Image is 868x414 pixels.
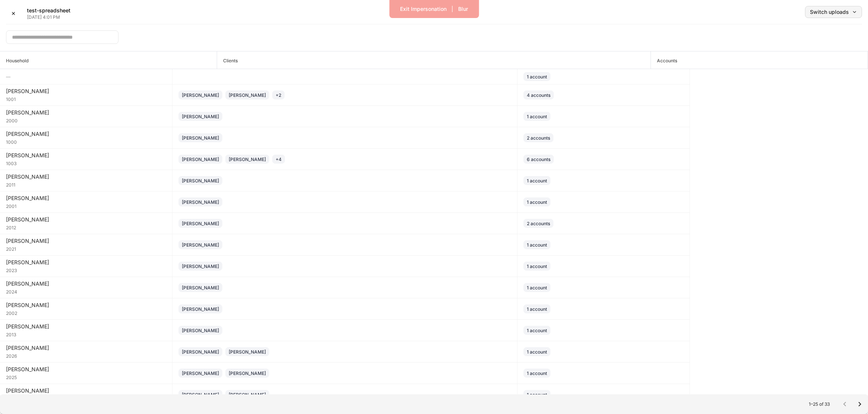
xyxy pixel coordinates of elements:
div: [PERSON_NAME] [6,109,166,116]
div: [PERSON_NAME] [229,391,266,398]
div: 1 account [527,348,547,355]
div: [PERSON_NAME] [229,92,266,99]
div: 2011 [6,181,166,188]
div: 2025 [6,373,166,381]
div: 2024 [6,288,166,295]
div: 2023 [6,266,166,274]
button: Switch uploads [805,6,862,18]
div: 1 account [527,241,547,248]
div: 1 account [527,113,547,120]
div: 1001 [6,95,166,102]
div: 2012 [6,223,166,231]
h6: Accounts [651,57,677,64]
div: 1003 [6,159,166,167]
button: ✕ [6,6,21,21]
button: Blur [453,3,473,15]
div: Exit Impersonation [400,6,447,12]
div: [PERSON_NAME] [6,301,166,309]
div: [PERSON_NAME] [229,370,266,377]
div: 4 accounts [527,92,550,99]
div: [PERSON_NAME] [6,259,166,266]
div: [PERSON_NAME] [182,134,219,142]
div: [PERSON_NAME] [6,237,166,245]
div: [PERSON_NAME] [6,130,166,138]
div: [PERSON_NAME] [6,216,166,223]
button: Go to next page [852,397,867,412]
div: 2021 [6,245,166,252]
div: ✕ [11,11,16,16]
div: + 4 [276,156,282,163]
div: 2 accounts [527,220,550,227]
div: [PERSON_NAME] [182,348,219,355]
div: 1 account [527,284,547,291]
div: 6 accounts [527,156,550,163]
div: [PERSON_NAME] [182,113,219,120]
div: [PERSON_NAME] [6,344,166,352]
div: [PERSON_NAME] [182,306,219,313]
div: [PERSON_NAME] [182,156,219,163]
div: [PERSON_NAME] [182,263,219,270]
div: 2002 [6,309,166,316]
div: 1 account [527,370,547,377]
div: [PERSON_NAME] [229,156,266,163]
div: 1 account [527,73,547,80]
div: 1 account [527,327,547,334]
div: [PERSON_NAME] [6,152,166,159]
div: [PERSON_NAME] [6,173,166,181]
div: [PERSON_NAME] [182,220,219,227]
div: 1 account [527,199,547,206]
div: 1 account [527,306,547,313]
div: [PERSON_NAME] [229,348,266,355]
div: [PERSON_NAME] [6,323,166,330]
div: Blur [458,6,468,12]
span: Clients [217,51,651,69]
div: [PERSON_NAME] [6,387,166,394]
div: [PERSON_NAME] [182,92,219,99]
div: 1000 [6,138,166,145]
span: Accounts [651,51,868,69]
div: [PERSON_NAME] [6,87,166,95]
div: [PERSON_NAME] [182,199,219,206]
div: + 2 [276,92,281,99]
div: [PERSON_NAME] [182,327,219,334]
h5: test-spreadsheet [27,7,70,14]
button: Exit Impersonation [395,3,451,15]
div: 2026 [6,352,166,359]
div: [PERSON_NAME] [182,391,219,398]
div: [PERSON_NAME] [182,177,219,184]
div: 1 account [527,177,547,184]
div: [PERSON_NAME] [6,280,166,288]
div: 1 account [527,263,547,270]
div: [PERSON_NAME] [182,370,219,377]
div: [PERSON_NAME] [6,366,166,373]
div: 2001 [6,202,166,209]
div: 2 accounts [527,134,550,142]
h6: Clients [217,57,238,64]
div: [PERSON_NAME] [182,284,219,291]
div: [PERSON_NAME] [6,194,166,202]
h6: — [6,73,166,80]
p: 1–25 of 33 [809,401,830,407]
div: 1 account [527,391,547,398]
div: 2013 [6,330,166,338]
div: Switch uploads [810,9,857,15]
div: [PERSON_NAME] [182,241,219,248]
p: [DATE] 4:01 PM [27,14,70,20]
div: 2000 [6,116,166,124]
